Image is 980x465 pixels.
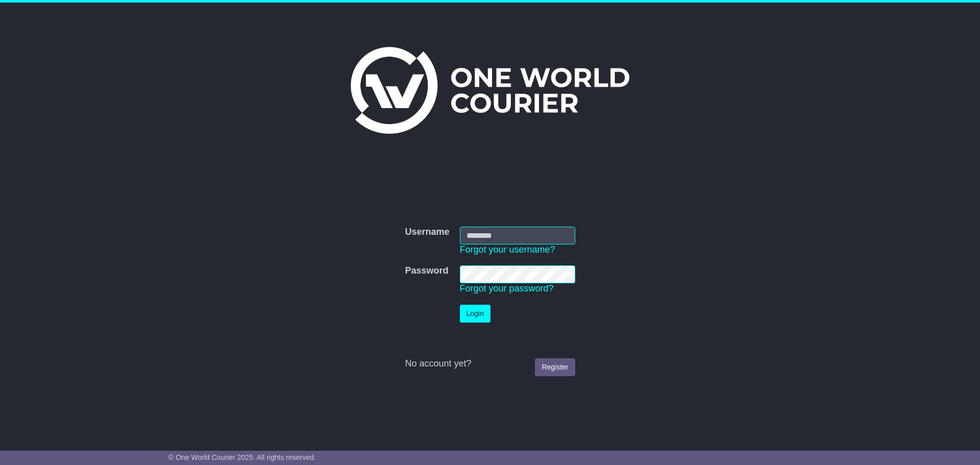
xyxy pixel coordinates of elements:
div: No account yet? [405,358,575,370]
a: Forgot your username? [460,244,555,255]
button: Login [460,305,491,323]
span: © One World Courier 2025. All rights reserved. [168,453,316,461]
a: Forgot your password? [460,283,554,293]
label: Username [405,227,449,238]
a: Register [535,358,575,376]
img: One World [351,47,629,134]
label: Password [405,265,448,277]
